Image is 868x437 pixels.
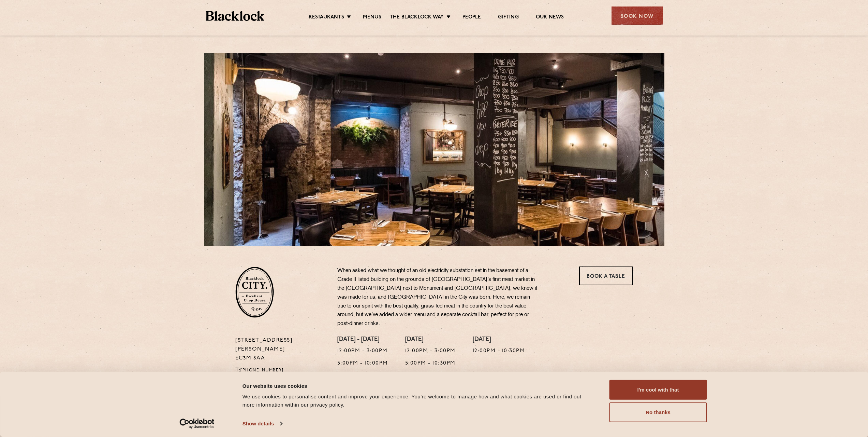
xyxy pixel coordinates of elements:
a: Menus [363,14,381,22]
a: Usercentrics Cookiebot - opens in a new window [167,419,227,429]
h4: [DATE] - [DATE] [337,336,388,344]
a: Restaurants [309,14,344,22]
a: Show details [242,419,282,429]
p: 5:00pm - 10:30pm [405,359,456,368]
p: 5:00pm - 10:00pm [337,359,388,368]
button: No thanks [609,402,707,422]
h4: [DATE] [405,336,456,344]
p: T: [235,366,327,375]
p: 12:00pm - 3:00pm [405,347,456,356]
p: 12:00pm - 3:00pm [337,347,388,356]
div: Book Now [612,6,663,25]
p: 12:00pm - 10:30pm [473,347,525,356]
button: I'm cool with that [609,380,707,400]
a: Our News [536,14,564,22]
p: [STREET_ADDRESS][PERSON_NAME] EC3M 8AA [235,336,327,363]
h4: [DATE] [473,336,525,344]
a: Gifting [498,14,518,22]
a: The Blacklock Way [390,14,444,22]
div: Our website uses cookies [242,382,594,390]
p: When asked what we thought of an old electricity substation set in the basement of a Grade II lis... [337,267,539,328]
img: BL_Textured_Logo-footer-cropped.svg [206,11,265,21]
a: People [462,14,481,22]
div: We use cookies to personalise content and improve your experience. You're welcome to manage how a... [242,393,594,409]
a: [PHONE_NUMBER] [240,368,283,372]
a: Book a Table [579,267,633,285]
img: City-stamp-default.svg [235,267,274,318]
